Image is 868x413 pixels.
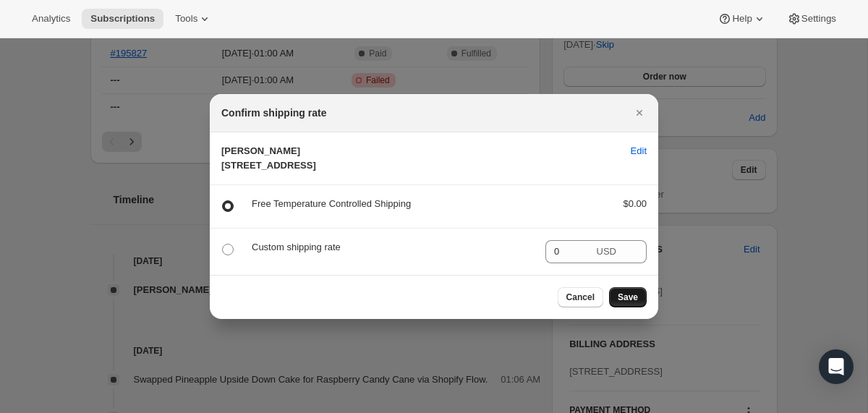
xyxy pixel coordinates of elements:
[778,9,845,29] button: Settings
[597,246,616,257] span: USD
[175,13,197,25] span: Tools
[801,13,836,25] span: Settings
[82,9,163,29] button: Subscriptions
[732,13,752,25] span: Help
[221,106,326,120] h2: Confirm shipping rate
[623,198,647,209] span: $0.00
[629,103,650,123] button: Close
[90,13,155,25] span: Subscriptions
[618,291,638,303] span: Save
[609,287,647,307] button: Save
[566,291,595,303] span: Cancel
[631,144,647,158] span: Edit
[221,145,316,171] span: [PERSON_NAME] [STREET_ADDRESS]
[709,9,775,29] button: Help
[23,9,79,29] button: Analytics
[558,287,603,307] button: Cancel
[252,240,534,255] p: Custom shipping rate
[819,349,854,384] div: Open Intercom Messenger
[32,13,70,25] span: Analytics
[252,197,600,211] p: Free Temperature Controlled Shipping
[166,9,221,29] button: Tools
[622,140,655,163] button: Edit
